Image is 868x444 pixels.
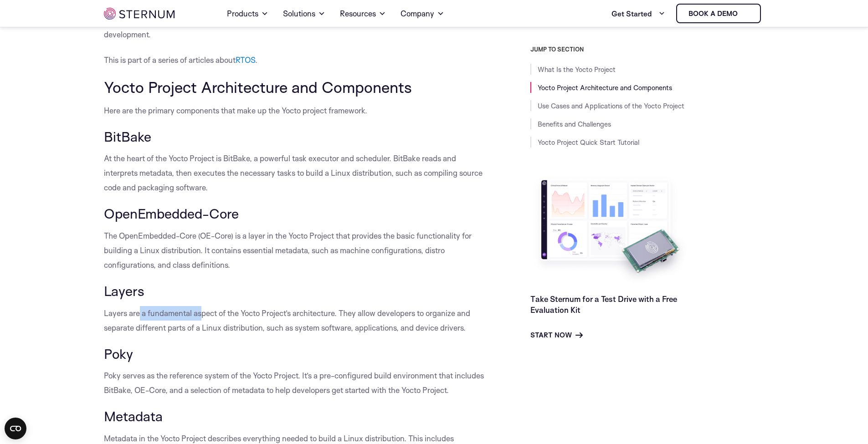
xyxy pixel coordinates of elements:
a: Start Now [530,330,583,341]
a: Solutions [283,1,325,26]
p: At the heart of the Yocto Project is BitBake, a powerful task executor and scheduler. BitBake rea... [104,151,489,195]
a: What Is the Yocto Project [538,65,616,74]
a: Company [401,1,444,26]
p: Layers are a fundamental aspect of the Yocto Project’s architecture. They allow developers to org... [104,306,489,335]
button: Open CMP widget [5,418,26,439]
img: sternum iot [741,10,749,17]
a: Yocto Project Architecture and Components [538,83,672,92]
a: RTOS [236,55,255,65]
h3: Poky [104,346,489,362]
p: Here are the primary components that make up the Yocto project framework. [104,103,489,118]
a: Yocto Project Quick Start Tutorial [538,138,639,147]
h3: JUMP TO SECTION [530,46,765,53]
h3: BitBake [104,129,489,144]
a: Products [227,1,268,26]
a: Benefits and Challenges [538,120,611,128]
a: Take Sternum for a Test Drive with a Free Evaluation Kit [530,294,677,315]
h3: OpenEmbedded-Core [104,206,489,221]
a: Get Started [611,5,665,23]
a: Use Cases and Applications of the Yocto Project [538,102,684,110]
img: Take Sternum for a Test Drive with a Free Evaluation Kit [530,173,690,286]
h3: Layers [104,283,489,299]
a: Resources [340,1,386,26]
span: This is part of a series of articles about . [104,55,257,65]
p: The OpenEmbedded-Core (OE-Core) is a layer in the Yocto Project that provides the basic functiona... [104,229,489,272]
img: sternum iot [104,8,175,20]
p: Poky serves as the reference system of the Yocto Project. It’s a pre-configured build environment... [104,368,489,398]
a: Book a demo [676,4,761,23]
h2: Yocto Project Architecture and Components [104,78,489,96]
h3: Metadata [104,408,489,424]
